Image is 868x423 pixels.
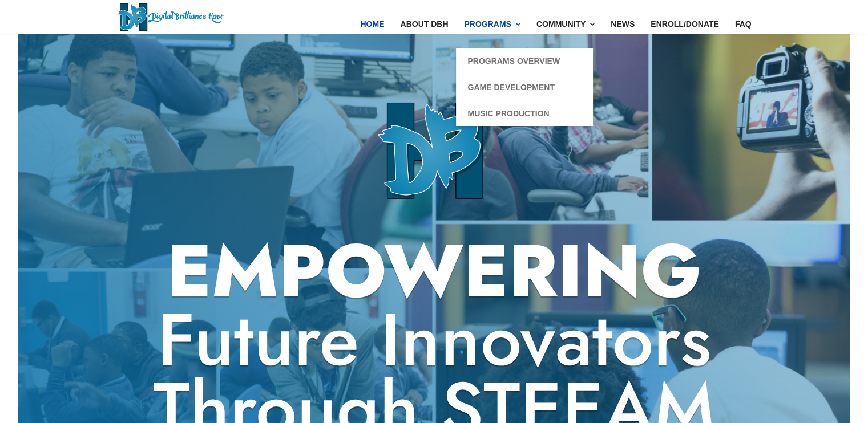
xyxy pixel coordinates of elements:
a: Music Production [467,107,549,120]
strong: EMPOWERING [66,236,802,305]
a: Programs Overview [467,54,560,68]
a: Game Development [467,80,554,94]
img: Image [374,91,494,210]
img: Digital Brilliance Hour [118,3,224,31]
iframe: Chat Widget [663,291,868,423]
